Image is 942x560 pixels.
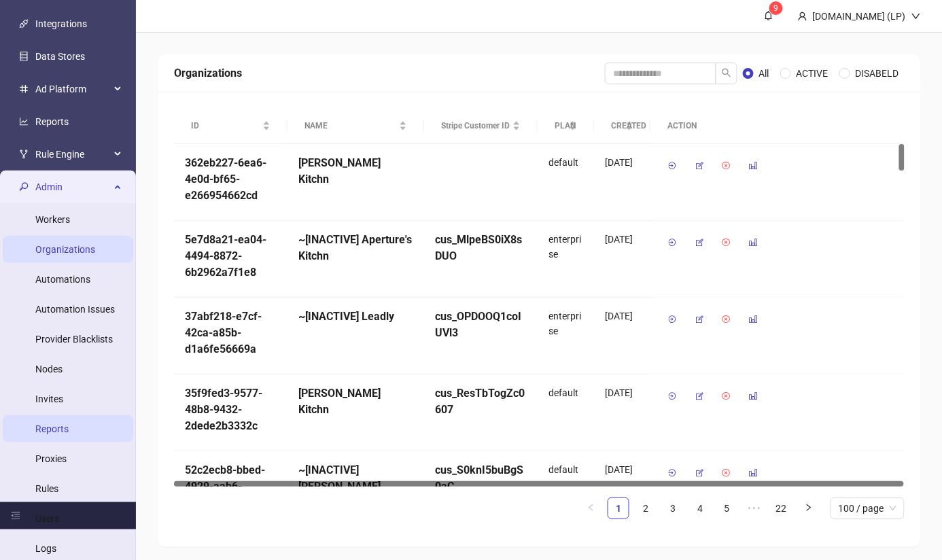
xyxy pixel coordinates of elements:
[424,108,538,144] th: Stripe Customer ID
[185,309,277,357] h5: 37abf218-e7cf-42ca-a85b-d1a6fe56669a
[850,66,905,81] span: DISABELD
[35,116,69,127] a: Reports
[611,120,623,133] span: CREATED
[538,221,594,298] div: enterprise
[791,66,834,81] span: ACTIVE
[35,141,110,168] span: Rule Engine
[605,385,640,400] div: [DATE]
[35,173,110,200] span: Admin
[35,274,90,285] a: Automations
[608,497,629,519] li: 1
[35,513,59,524] a: Users
[754,66,775,81] span: All
[635,498,656,519] a: 2
[35,51,85,62] a: Data Stores
[298,385,413,418] h5: [PERSON_NAME] Kitchn
[35,18,87,29] a: Integrations
[807,9,911,24] div: [DOMAIN_NAME] (LP)
[605,309,640,323] div: [DATE]
[798,12,807,21] span: user
[580,497,602,519] button: left
[774,3,779,13] span: 9
[538,374,594,451] div: default
[19,84,29,94] span: number
[298,309,413,325] h5: ~[INACTIVE] Leadly
[538,451,594,528] div: default
[298,232,413,264] h5: ~[INACTIVE] Aperture's Kitchn
[35,543,56,554] a: Logs
[744,497,765,519] span: •••
[435,309,527,341] h5: cus_OPDOOQ1coIUVl3
[35,304,115,315] a: Automation Issues
[839,498,896,519] span: 100 / page
[605,462,640,477] div: [DATE]
[298,462,413,511] h5: ~[INACTIVE] [PERSON_NAME] Kitchn
[587,504,595,512] span: left
[435,232,527,264] h5: cus_MlpeBS0iX8sDUO
[185,462,277,511] h5: 52c2ecb8-bbed-4929-aab6-121331a0c9ea
[911,12,921,21] span: down
[798,497,820,519] button: right
[690,498,710,519] a: 4
[35,214,70,225] a: Workers
[635,497,657,519] li: 2
[555,120,566,133] span: PLAN
[722,68,731,77] span: search
[441,120,510,133] span: Stripe Customer ID
[35,453,67,464] a: Proxies
[435,462,527,495] h5: cus_S0knI5buBgS0aC
[662,497,684,519] li: 3
[35,393,63,404] a: Invites
[605,232,640,247] div: [DATE]
[19,182,29,192] span: key
[663,498,683,519] a: 3
[185,385,277,434] h5: 35f9fed3-9577-48b8-9432-2dede2b3332c
[298,155,413,188] h5: [PERSON_NAME] Kitchn
[538,144,594,221] div: default
[717,498,737,519] a: 5
[35,75,110,103] span: Ad Platform
[769,1,783,15] sup: 9
[191,120,260,133] span: ID
[689,497,711,519] li: 4
[716,497,738,519] li: 5
[744,497,765,519] li: Next 5 Pages
[35,423,69,434] a: Reports
[174,65,605,82] div: Organizations
[580,497,602,519] li: Previous Page
[35,244,95,255] a: Organizations
[287,108,424,144] th: NAME
[538,108,594,144] th: PLAN
[35,483,58,494] a: Rules
[174,108,287,144] th: ID
[605,155,640,170] div: [DATE]
[19,150,29,159] span: fork
[831,497,905,519] div: Page Size
[764,11,773,20] span: bell
[304,120,396,133] span: NAME
[35,364,63,374] a: Nodes
[185,155,277,204] h5: 362eb227-6ea6-4e0d-bf65-e266954662cd
[608,498,629,519] a: 1
[594,108,650,144] th: CREATED
[771,498,792,519] a: 22
[35,334,113,345] a: Provider Blacklists
[771,497,792,519] li: 22
[538,298,594,374] div: enterprise
[798,497,820,519] li: Next Page
[805,504,813,512] span: right
[435,385,527,418] h5: cus_ResTbTogZc0607
[185,232,277,281] h5: 5e7d8a21-ea04-4494-8872-6b2962a7f1e8
[650,108,905,144] th: ACTION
